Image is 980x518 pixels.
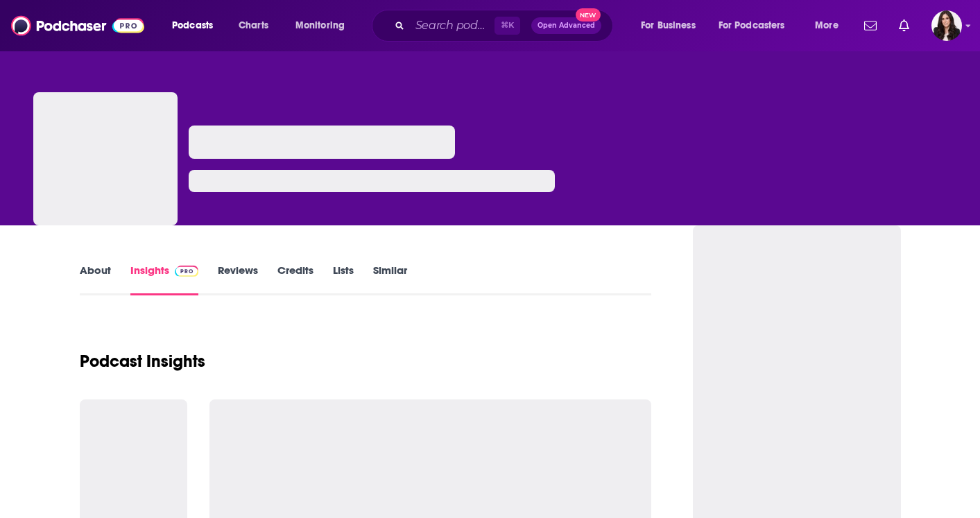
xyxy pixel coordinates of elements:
a: Charts [230,15,277,37]
a: Similar [373,264,407,295]
a: Reviews [218,264,258,295]
div: Search podcasts, credits, & more... [385,10,626,42]
a: Show notifications dropdown [893,14,915,37]
h1: Podcast Insights [80,351,205,372]
button: open menu [710,15,805,37]
button: open menu [162,15,231,37]
span: For Podcasters [719,16,785,35]
span: Monitoring [295,16,345,35]
button: open menu [631,15,713,37]
img: User Profile [931,10,962,41]
span: Logged in as RebeccaShapiro [931,10,962,41]
span: Podcasts [172,16,213,35]
button: Open AdvancedNew [531,17,601,34]
a: Lists [333,264,354,295]
a: Show notifications dropdown [859,14,882,37]
span: For Business [641,16,696,35]
img: Podchaser - Follow, Share and Rate Podcasts [11,12,144,39]
span: New [576,8,601,21]
input: Search podcasts, credits, & more... [410,15,495,37]
span: Charts [239,16,268,35]
a: InsightsPodchaser Pro [130,264,199,295]
img: Podchaser Pro [175,266,199,277]
a: About [80,264,111,295]
span: Open Advanced [538,22,595,29]
span: More [815,16,839,35]
button: open menu [805,15,856,37]
button: Show profile menu [931,10,962,41]
span: ⌘ K [495,17,520,35]
a: Credits [277,264,313,295]
button: open menu [286,15,363,37]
